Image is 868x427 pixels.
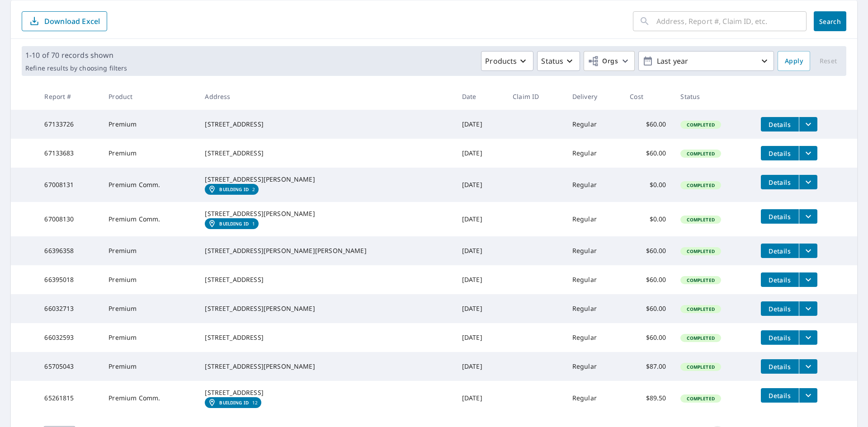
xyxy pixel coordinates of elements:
button: detailsBtn-67008130 [761,209,799,224]
button: detailsBtn-67133726 [761,117,799,131]
span: Orgs [588,56,618,67]
button: filesDropdownBtn-66032593 [799,330,817,345]
span: Apply [785,56,803,67]
td: Premium [101,110,198,139]
button: filesDropdownBtn-66395018 [799,272,817,287]
td: Premium [101,139,198,168]
button: Download Excel [22,11,107,31]
td: Premium Comm. [101,381,198,415]
td: $60.00 [623,294,673,323]
button: filesDropdownBtn-65261815 [799,388,817,403]
td: Regular [565,110,623,139]
td: $60.00 [623,265,673,294]
input: Address, Report #, Claim ID, etc. [656,9,807,34]
td: Premium Comm. [101,202,198,236]
td: 65705043 [37,352,101,381]
td: 67008131 [37,168,101,202]
button: detailsBtn-65705043 [761,359,799,374]
td: [DATE] [455,294,505,323]
div: [STREET_ADDRESS] [205,388,447,397]
td: 66032593 [37,323,101,352]
td: $0.00 [623,202,673,236]
td: 66396358 [37,236,101,265]
span: Details [766,305,793,313]
th: Status [673,83,753,110]
span: Details [766,178,793,187]
a: Building ID12 [205,397,261,408]
td: $60.00 [623,139,673,168]
button: detailsBtn-66395018 [761,272,799,287]
p: Download Excel [44,16,100,26]
div: [STREET_ADDRESS][PERSON_NAME] [205,304,447,313]
td: $89.50 [623,381,673,415]
td: Regular [565,236,623,265]
span: Completed [681,122,720,128]
span: Details [766,212,793,221]
span: Completed [681,395,720,402]
td: Regular [565,139,623,168]
button: filesDropdownBtn-67008130 [799,209,817,224]
span: Completed [681,248,720,254]
em: Building ID [219,221,249,226]
p: Products [485,56,517,66]
button: detailsBtn-67008131 [761,175,799,189]
td: 65261815 [37,381,101,415]
span: Completed [681,182,720,188]
button: filesDropdownBtn-65705043 [799,359,817,374]
div: [STREET_ADDRESS][PERSON_NAME] [205,209,447,218]
span: Details [766,391,793,400]
span: Details [766,247,793,255]
button: filesDropdownBtn-66032713 [799,301,817,316]
td: Premium [101,352,198,381]
td: [DATE] [455,265,505,294]
button: filesDropdownBtn-66396358 [799,244,817,258]
span: Details [766,149,793,158]
td: [DATE] [455,139,505,168]
td: $0.00 [623,168,673,202]
td: 67133683 [37,139,101,168]
td: 66032713 [37,294,101,323]
span: Details [766,120,793,129]
td: [DATE] [455,110,505,139]
td: 67133726 [37,110,101,139]
div: [STREET_ADDRESS][PERSON_NAME] [205,362,447,371]
td: Premium [101,323,198,352]
span: Search [821,17,839,26]
span: Details [766,276,793,284]
span: Details [766,362,793,371]
td: [DATE] [455,236,505,265]
button: detailsBtn-66032593 [761,330,799,345]
td: 67008130 [37,202,101,236]
th: Report # [37,83,101,110]
p: Status [541,56,563,66]
button: Last year [638,51,774,71]
div: [STREET_ADDRESS] [205,149,447,158]
button: detailsBtn-67133683 [761,146,799,160]
span: Completed [681,306,720,312]
td: Premium Comm. [101,168,198,202]
td: Regular [565,294,623,323]
td: $60.00 [623,236,673,265]
p: Refine results by choosing filters [25,64,127,72]
span: Details [766,333,793,342]
span: Completed [681,364,720,370]
button: detailsBtn-65261815 [761,388,799,403]
th: Delivery [565,83,623,110]
div: [STREET_ADDRESS] [205,333,447,342]
span: Completed [681,216,720,223]
button: Orgs [584,51,635,71]
td: $60.00 [623,110,673,139]
span: Completed [681,335,720,341]
td: [DATE] [455,168,505,202]
td: Premium [101,265,198,294]
td: $60.00 [623,323,673,352]
button: filesDropdownBtn-67133683 [799,146,817,160]
td: $87.00 [623,352,673,381]
td: Regular [565,265,623,294]
td: [DATE] [455,381,505,415]
em: Building ID [219,400,249,405]
div: [STREET_ADDRESS] [205,275,447,284]
td: Regular [565,168,623,202]
button: Apply [778,51,810,71]
td: Regular [565,381,623,415]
